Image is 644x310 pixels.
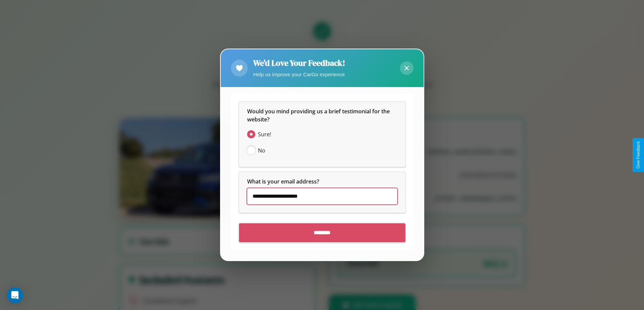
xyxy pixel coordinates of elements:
h2: We'd Love Your Feedback! [253,57,345,68]
div: Open Intercom Messenger [7,287,23,303]
span: What is your email address? [247,178,319,186]
p: Help us improve your CarGo experience [253,70,345,79]
div: Give Feedback [636,141,641,169]
span: Sure! [258,131,271,139]
span: Would you mind providing us a brief testimonial for the website? [247,108,391,123]
span: No [258,147,265,155]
